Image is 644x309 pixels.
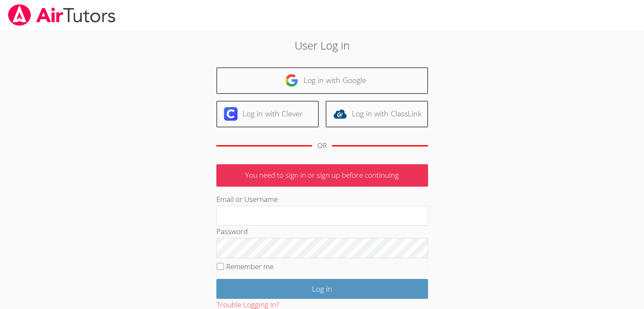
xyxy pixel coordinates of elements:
[317,140,327,152] div: OR
[224,107,238,121] img: clever-logo-6eab21bc6e7a338710f1a6ff85c0baf02591cd810cc4098c63d3a4b26e2feb20.svg
[148,37,496,53] h2: User Log in
[285,74,299,87] img: google-logo-50288ca7cdecda66e5e0955fdab243c47b7ad437acaf1139b6f446037453330a.svg
[216,67,428,94] a: Log in with Google
[226,262,274,271] label: Remember me
[7,4,116,26] img: airtutors_banner-c4298cdbf04f3fff15de1276eac7730deb9818008684d7c2e4769d2f7ddbe033.png
[216,226,248,236] label: Password
[216,164,428,187] p: You need to sign in or sign up before continuing
[326,101,428,127] a: Log in with ClassLink
[216,279,428,299] input: Log in
[216,194,278,204] label: Email or Username
[333,107,347,121] img: classlink-logo-d6bb404cc1216ec64c9a2012d9dc4662098be43eaf13dc465df04b49fa7ab582.svg
[216,101,319,127] a: Log in with Clever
